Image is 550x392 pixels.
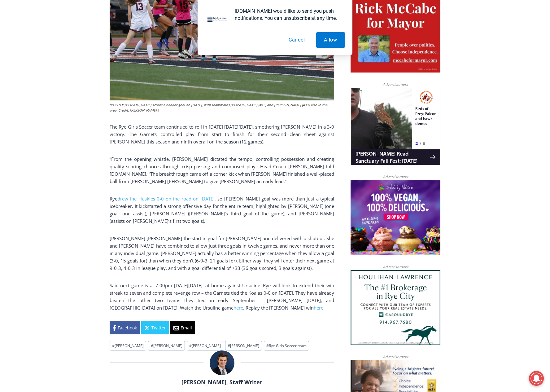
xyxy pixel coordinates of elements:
img: Charlie Morris headshot PROFESSIONAL HEADSHOT [210,350,234,375]
p: [PERSON_NAME] [PERSON_NAME] the start in goal for [PERSON_NAME] and delivered with a shutout. She... [110,235,334,272]
a: [PERSON_NAME] Read Sanctuary Fall Fest: [DATE] [0,62,89,77]
p: The Rye Girls Soccer team continued to roll in [DATE] [DATE][DATE], smothering [PERSON_NAME] in a... [110,123,334,145]
a: here [314,305,323,311]
a: Intern @ [DOMAIN_NAME] [149,60,300,77]
span: Advertisement [377,174,414,180]
a: Email [170,321,195,334]
a: #Rye Girls Soccer team [264,341,309,350]
p: Said next game is at 7:00pm [DATE][DATE], at home against Ursuline. Rye will look to extend their... [110,282,334,311]
span: Advertisement [377,264,414,270]
img: notification icon [205,7,230,32]
a: here [234,305,243,311]
a: #[PERSON_NAME] [187,341,223,350]
span: Advertisement [377,354,414,360]
div: Birds of Prey: Falcon and hawk demos [65,18,86,51]
div: 6 [72,52,75,59]
div: "At the 10am stand-up meeting, each intern gets a chance to take [PERSON_NAME] and the other inte... [156,0,293,60]
span: # [112,343,115,348]
p: Rye , so [PERSON_NAME] goal was more than just a typical icebreaker. It kickstarted a strong offe... [110,195,334,225]
div: 2 [65,52,68,59]
a: #[PERSON_NAME] [148,341,185,350]
div: / [69,52,71,59]
button: Cancel [281,32,313,48]
p: “From the opening whistle, [PERSON_NAME] dictated the tempo, controlling possession and creating ... [110,155,334,185]
button: Allow [316,32,345,48]
a: Facebook [110,321,140,334]
a: #[PERSON_NAME] [225,341,262,350]
div: [DOMAIN_NAME] would like to send you push notifications. You can unsubscribe at any time. [230,7,345,22]
span: Advertisement [377,81,414,87]
span: # [228,343,230,348]
img: Baked by Melissa [351,180,440,255]
a: [PERSON_NAME], Staff Writer [181,378,262,386]
img: Houlihan Lawrence The #1 Brokerage in Rye City [351,270,440,345]
h4: [PERSON_NAME] Read Sanctuary Fall Fest: [DATE] [5,62,79,77]
span: # [266,343,269,348]
span: Intern @ [DOMAIN_NAME] [162,62,287,76]
span: # [189,343,192,348]
figcaption: (PHOTO: [PERSON_NAME] scores a header goal on [DATE], with teammates [PERSON_NAME] (#15) and [PER... [110,102,334,113]
a: Twitter [141,321,169,334]
a: drew the Huskies 0-0 on the road on [DATE] [117,196,215,202]
a: #[PERSON_NAME] [110,341,146,350]
span: # [151,343,153,348]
